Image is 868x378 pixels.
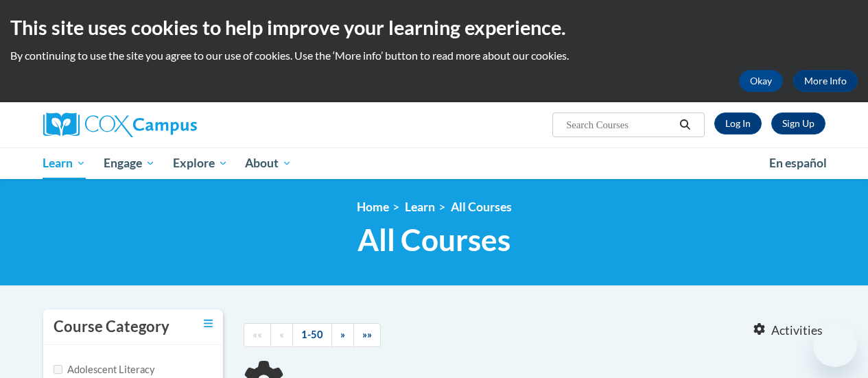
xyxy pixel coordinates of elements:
h2: This site uses cookies to help improve your learning experience. [10,14,858,41]
span: About [245,155,292,172]
span: Engage [104,155,155,172]
span: Learn [43,155,86,172]
img: Cox Campus [43,113,197,137]
input: Checkbox for Options [54,365,62,374]
span: Explore [173,155,228,172]
label: Adolescent Literacy [54,362,155,377]
a: Cox Campus [43,113,290,137]
input: Search Courses [565,117,675,133]
a: About [236,147,301,179]
a: 1-50 [292,323,332,347]
a: Previous [270,323,293,347]
a: Toggle collapse [204,316,213,331]
a: All Courses [451,200,512,214]
a: En español [760,149,836,178]
a: Home [357,200,389,214]
button: Okay [739,70,783,92]
a: Engage [95,147,164,179]
span: » [340,329,345,340]
a: Explore [164,147,237,179]
button: Search [675,117,695,133]
a: Learn [34,147,95,179]
span: All Courses [357,222,511,258]
span: Activities [771,323,823,338]
a: End [353,323,381,347]
h3: Course Category [54,316,169,338]
span: « [279,329,284,340]
p: By continuing to use the site you agree to our use of cookies. Use the ‘More info’ button to read... [10,48,858,63]
a: Begining [244,323,271,347]
iframe: Button to launch messaging window [813,323,857,367]
div: Main menu [33,147,836,179]
span: »» [362,329,372,340]
a: Next [331,323,354,347]
a: Log In [714,113,762,134]
span: «« [253,329,262,340]
span: En español [769,156,827,170]
a: Learn [405,200,435,214]
a: More Info [793,70,858,92]
a: Register [771,113,825,134]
